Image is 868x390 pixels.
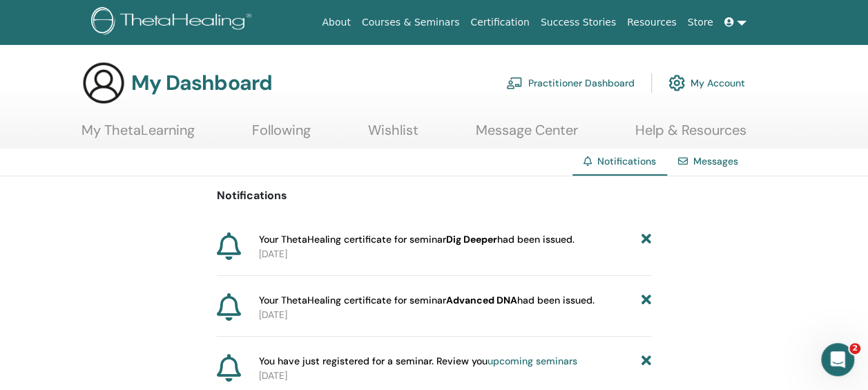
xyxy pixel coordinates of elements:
a: Practitioner Dashboard [506,68,635,98]
h3: My Dashboard [131,71,272,95]
a: Store [682,10,719,35]
span: You have just registered for a seminar. Review you [259,354,577,369]
img: generic-user-icon.jpg [81,61,126,105]
a: Certification [465,10,534,35]
a: Resources [621,10,682,35]
img: logo.png [91,7,256,38]
a: upcoming seminars [488,355,577,367]
span: 2 [849,343,860,354]
iframe: Intercom live chat [821,343,854,376]
img: cog.svg [668,71,685,95]
p: [DATE] [259,308,651,322]
a: Success Stories [535,10,621,35]
p: [DATE] [259,247,651,261]
a: Following [252,122,311,149]
a: Wishlist [368,122,418,149]
span: Your ThetaHealing certificate for seminar had been issued. [259,232,575,247]
a: Help & Resources [635,122,746,149]
b: Dig Deeper [446,233,497,245]
span: Your ThetaHealing certificate for seminar had been issued. [259,293,595,308]
span: Notifications [597,155,656,167]
p: [DATE] [259,369,651,383]
p: Notifications [217,187,651,204]
a: About [316,10,356,35]
a: Message Center [476,122,578,149]
a: Courses & Seminars [356,10,465,35]
img: chalkboard-teacher.svg [506,77,523,89]
a: Messages [693,155,738,167]
a: My ThetaLearning [81,122,195,149]
b: Advanced DNA [446,294,517,306]
a: My Account [668,68,745,98]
